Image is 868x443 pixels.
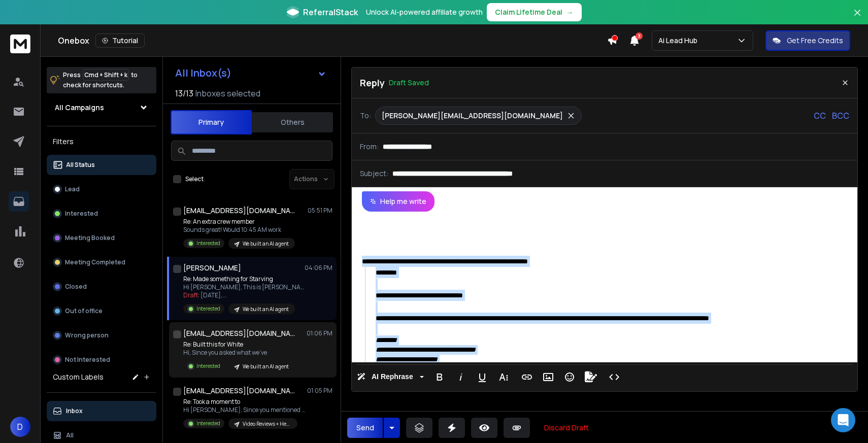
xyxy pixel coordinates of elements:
p: BCC [832,110,849,122]
p: Draft Saved [389,78,429,88]
p: Interested [196,362,220,370]
button: Primary [171,110,252,134]
p: Video Reviews + HeyGen subflow [243,420,291,428]
button: Close banner [851,6,864,30]
p: Reply [360,76,385,90]
p: 04:06 PM [305,264,332,272]
h3: Custom Labels [53,372,104,382]
button: More Text [494,367,513,387]
p: Press to check for shortcuts. [63,70,138,90]
button: Bold (⌘B) [430,367,449,387]
p: Re: Made something for Starving [183,275,305,283]
p: We built an AI agent [243,240,289,248]
button: Get Free Credits [765,30,850,51]
h1: [PERSON_NAME] [183,263,241,273]
p: Hi [PERSON_NAME], This is [PERSON_NAME]. [183,283,305,291]
button: Code View [605,367,624,387]
p: All Status [66,161,95,169]
p: Inbox [66,407,83,415]
p: Interested [196,305,220,313]
p: Re: An extra crew member [183,218,295,226]
p: We built an AI agent [243,363,289,370]
label: Select [185,175,204,183]
p: Get Free Credits [787,36,843,46]
p: Interested [196,240,220,247]
p: Not Interested [65,356,110,364]
button: Signature [581,367,600,387]
button: Tutorial [95,33,145,48]
h3: Filters [47,134,156,149]
p: Interested [65,210,98,218]
p: All [66,431,74,439]
p: Lead [65,185,80,193]
p: Sounds great! Would 10:45 AM work [183,226,295,234]
div: Onebox [58,33,607,48]
button: Not Interested [47,350,156,370]
button: Insert Image (⌘P) [539,367,558,387]
span: 3 [636,32,643,40]
p: We built an AI agent [243,305,289,313]
p: Ai Lead Hub [658,36,702,46]
p: Out of office [65,307,103,315]
p: 01:06 PM [307,329,332,337]
p: 05:51 PM [308,207,332,215]
button: Lead [47,179,156,199]
p: CC [814,110,826,122]
span: 13 / 13 [175,87,193,99]
button: Help me write [362,191,435,212]
p: Subject: [360,168,388,179]
h1: [EMAIL_ADDRESS][DOMAIN_NAME] [183,206,295,216]
h1: All Inbox(s) [175,68,231,78]
button: Discard Draft [536,418,597,438]
button: All Inbox(s) [167,63,335,83]
p: Hi, Since you asked what we’ve [183,349,295,357]
button: Underline (⌘U) [473,367,492,387]
p: Unlock AI-powered affiliate growth [366,7,483,17]
button: Interested [47,203,156,224]
span: ReferralStack [303,6,358,18]
button: AI Rephrase [355,367,426,387]
button: All Status [47,155,156,175]
button: Inbox [47,401,156,421]
button: Claim Lifetime Deal→ [487,3,582,21]
p: 01:05 PM [307,387,332,395]
button: D [10,417,30,437]
span: Draft: [183,291,199,299]
p: Wrong person [65,331,109,339]
span: [DATE], ... [201,291,227,299]
p: Hi [PERSON_NAME], Since you mentioned you [183,406,305,414]
span: → [566,7,574,17]
p: [PERSON_NAME][EMAIL_ADDRESS][DOMAIN_NAME] [382,111,563,121]
p: Re: Took a moment to [183,398,305,406]
div: Open Intercom Messenger [831,408,855,432]
button: Wrong person [47,325,156,346]
p: Meeting Completed [65,258,125,266]
p: From: [360,142,379,152]
button: Send [347,418,383,438]
h1: [EMAIL_ADDRESS][DOMAIN_NAME] [183,386,295,396]
span: AI Rephrase [370,372,415,381]
p: To: [360,111,371,121]
button: Meeting Booked [47,228,156,248]
button: Others [252,111,333,133]
h3: Inboxes selected [195,87,260,99]
button: Emoticons [560,367,579,387]
button: Meeting Completed [47,252,156,272]
button: Closed [47,277,156,297]
span: Cmd + Shift + k [83,69,129,81]
h1: [EMAIL_ADDRESS][DOMAIN_NAME] [183,328,295,338]
button: Italic (⌘I) [451,367,471,387]
p: Closed [65,283,87,291]
h1: All Campaigns [55,103,104,113]
p: Re: Built this for White [183,340,295,349]
p: Meeting Booked [65,234,115,242]
button: All Campaigns [47,97,156,118]
p: Interested [196,420,220,427]
button: Out of office [47,301,156,321]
